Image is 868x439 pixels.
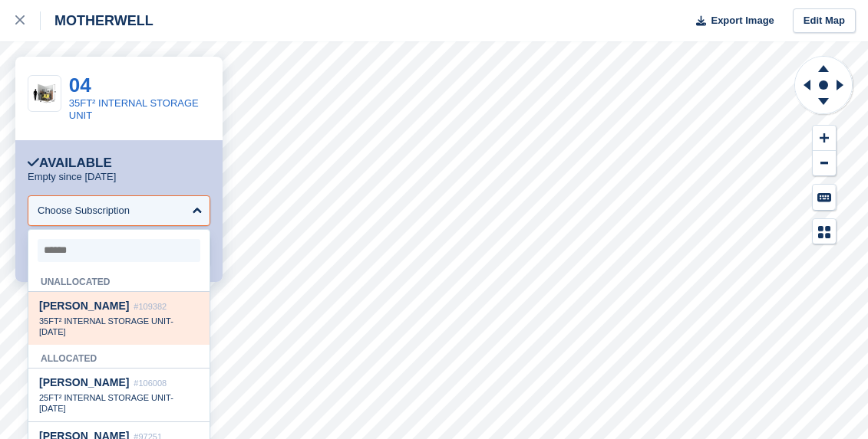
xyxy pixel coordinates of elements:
span: [DATE] [39,404,66,413]
span: #106008 [134,378,167,388]
span: [DATE] [39,327,66,336]
span: [PERSON_NAME] [39,376,129,388]
div: - [39,316,199,337]
button: Zoom Out [813,151,836,176]
span: 35FT² INTERNAL STORAGE UNIT [39,316,170,326]
div: Available [28,156,112,171]
span: [PERSON_NAME] [39,300,129,312]
div: MOTHERWELL [41,11,153,30]
button: Keyboard Shortcuts [813,185,836,210]
button: Map Legend [813,219,836,244]
div: - [39,392,199,414]
button: Export Image [687,8,774,34]
div: Choose Subscription [38,203,130,218]
span: Export Image [711,13,774,28]
a: Edit Map [793,8,856,34]
span: 25FT² INTERNAL STORAGE UNIT [39,393,170,402]
img: 35-sqft-unit.jpg [28,81,61,105]
p: Empty since [DATE] [28,171,116,183]
button: Zoom In [813,126,836,151]
a: 35FT² INTERNAL STORAGE UNIT [69,97,199,121]
span: #109382 [134,302,167,311]
a: 04 [69,74,91,97]
div: Allocated [28,345,210,369]
div: Unallocated [28,268,210,292]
